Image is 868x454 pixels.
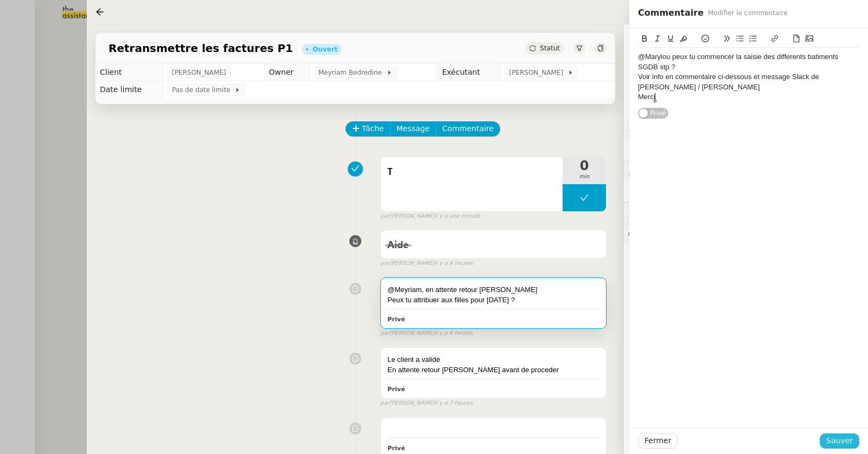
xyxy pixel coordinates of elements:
[638,5,704,21] span: Commentaire
[509,67,567,78] span: [PERSON_NAME]
[387,445,405,452] b: Privé
[650,108,666,119] span: Privé
[387,284,599,295] div: @Meyriam, en attente retour [PERSON_NAME]
[644,434,671,447] span: Fermer
[708,8,788,18] span: Modifier le commentaire
[435,399,473,408] span: il y a 7 heures
[628,166,699,178] span: 🔐
[380,399,390,408] span: par
[624,120,868,141] div: ⚙️Procédures
[318,67,386,78] span: Meyriam Bedredine
[638,52,859,72] div: @Marylou peux tu commencer la saisie des differents batiments SGDB stp ?
[563,159,606,172] span: 0
[387,354,599,365] div: Le client a validé
[628,209,711,217] span: ⏲️
[387,365,599,375] div: En attente retour [PERSON_NAME] avant de proceder
[397,122,430,135] span: Message
[540,44,560,52] span: Statut
[387,295,599,306] div: Peux tu attribuer aux filles pour [DATE] ?
[638,72,859,92] div: Voir info en commentaire ci-dessous et message Slack de [PERSON_NAME] / [PERSON_NAME]
[380,212,480,221] small: [PERSON_NAME]
[108,43,293,54] span: Retransmettre les factures P1
[380,329,473,338] small: [PERSON_NAME]
[380,329,390,338] span: par
[624,203,868,224] div: ⏲️Tâches 127:42
[387,316,405,323] b: Privé
[95,81,163,99] td: Date limite
[380,399,473,408] small: [PERSON_NAME]
[435,329,473,338] span: il y a 4 heures
[172,67,226,78] span: [PERSON_NAME]
[387,241,409,250] span: Aide
[638,433,678,449] button: Fermer
[436,121,500,137] button: Commentaire
[442,122,494,135] span: Commentaire
[362,122,384,135] span: Tâche
[387,164,556,180] span: T
[826,434,853,447] span: Sauver
[437,64,500,81] td: Exécutant
[628,125,685,137] span: ⚙️
[435,212,480,221] span: il y a une minute
[346,121,391,137] button: Tâche
[387,386,405,393] b: Privé
[380,259,390,268] span: par
[380,212,390,221] span: par
[435,259,473,268] span: il y a 4 heures
[563,172,606,181] span: min
[624,224,868,245] div: 💬Commentaires 25
[390,121,436,137] button: Message
[312,46,337,53] div: Ouvert
[820,433,859,449] button: Sauver
[380,259,473,268] small: [PERSON_NAME]
[264,64,309,81] td: Owner
[638,92,859,102] div: Merci
[95,64,163,81] td: Client
[638,108,668,119] button: Privé
[628,230,722,239] span: 💬
[172,85,234,95] span: Pas de date limite
[624,161,868,183] div: 🔐Données client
